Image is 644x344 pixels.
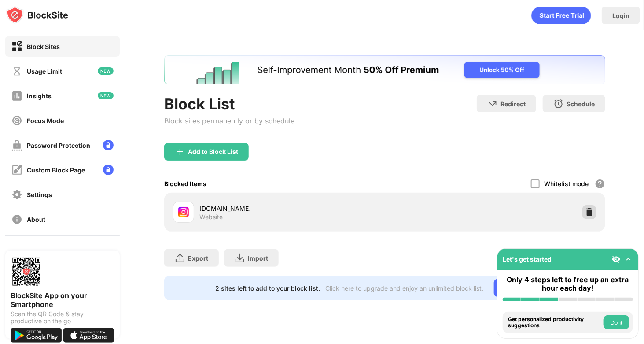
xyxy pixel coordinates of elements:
[164,55,605,84] iframe: Banner
[604,315,629,329] button: Do it
[11,90,22,101] img: insights-off.svg
[11,214,22,225] img: about-off.svg
[199,204,385,213] div: [DOMAIN_NAME]
[27,142,90,149] div: Password Protection
[503,276,633,292] div: Only 4 steps left to free up an extra hour each day!
[11,115,22,126] img: focus-off.svg
[27,43,60,50] div: Block Sites
[500,100,526,108] div: Redirect
[531,7,591,24] div: animation
[11,189,22,200] img: settings-off.svg
[11,140,22,151] img: password-protection-off.svg
[188,254,208,262] div: Export
[11,328,62,343] img: get-it-on-google-play.svg
[27,191,52,198] div: Settings
[27,166,85,174] div: Custom Block Page
[11,291,114,309] div: BlockSite App on your Smartphone
[178,207,189,217] img: favicons
[325,284,483,292] div: Click here to upgrade and enjoy an unlimited block list.
[27,117,64,124] div: Focus Mode
[199,213,223,221] div: Website
[63,328,114,343] img: download-on-the-app-store.svg
[612,255,621,264] img: eye-not-visible.svg
[27,216,45,223] div: About
[11,256,42,288] img: options-page-qr-code.png
[6,6,68,24] img: logo-blocksite.svg
[27,92,52,100] div: Insights
[624,255,633,264] img: omni-setup-toggle.svg
[103,140,114,150] img: lock-menu.svg
[164,95,294,113] div: Block List
[98,67,114,75] img: new-icon.svg
[248,254,268,262] div: Import
[164,116,294,125] div: Block sites permanently or by schedule
[27,67,62,75] div: Usage Limit
[11,310,114,325] div: Scan the QR Code & stay productive on the go
[215,284,320,292] div: 2 sites left to add to your block list.
[11,165,22,176] img: customize-block-page-off.svg
[11,41,22,52] img: block-on.svg
[567,100,595,108] div: Schedule
[188,148,238,155] div: Add to Block List
[11,66,22,77] img: time-usage-off.svg
[164,180,206,187] div: Blocked Items
[494,279,554,297] div: Go Unlimited
[103,165,114,175] img: lock-menu.svg
[98,92,114,99] img: new-icon.svg
[508,316,601,329] div: Get personalized productivity suggestions
[503,255,552,263] div: Let's get started
[544,180,589,187] div: Whitelist mode
[612,12,629,19] div: Login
